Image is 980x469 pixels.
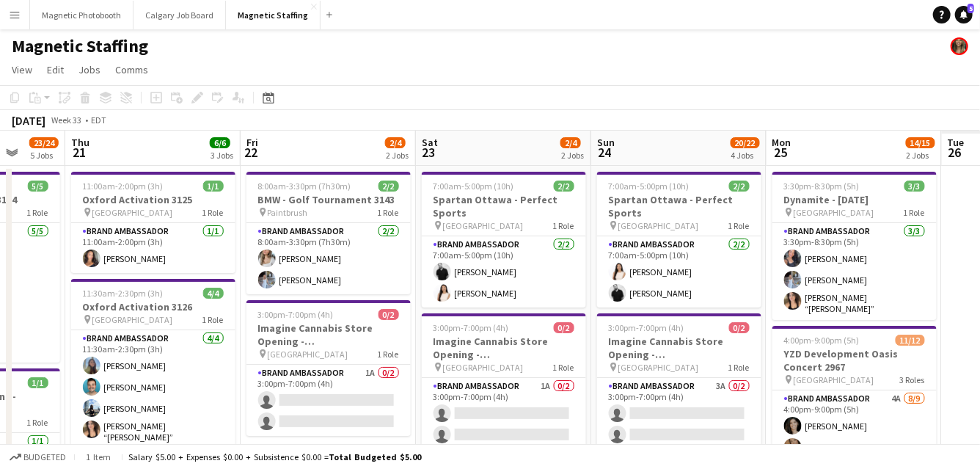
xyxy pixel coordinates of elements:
[246,365,411,436] app-card-role: Brand Ambassador1A0/23:00pm-7:00pm (4h)
[246,223,411,294] app-card-role: Brand Ambassador2/28:00am-3:30pm (7h30m)[PERSON_NAME][PERSON_NAME]
[946,144,965,161] span: 26
[561,150,584,161] div: 2 Jobs
[896,335,925,346] span: 11/12
[553,362,574,373] span: 1 Role
[27,417,48,428] span: 1 Role
[772,347,937,374] h3: YZD Development Oasis Concert 2967
[443,220,524,231] span: [GEOGRAPHIC_DATA]
[226,1,321,29] button: Magnetic Staffing
[23,452,66,462] span: Budgeted
[906,137,935,148] span: 14/15
[6,60,38,79] a: View
[772,223,937,320] app-card-role: Brand Ambassador3/33:30pm-8:30pm (5h)[PERSON_NAME][PERSON_NAME][PERSON_NAME] “[PERSON_NAME]” [PER...
[29,137,59,148] span: 23/24
[91,114,106,126] div: EDT
[948,136,965,149] span: Tue
[83,181,164,192] span: 11:00am-2:00pm (3h)
[128,451,421,462] div: Salary $5.00 + Expenses $0.00 + Subsistence $0.00 =
[560,137,581,148] span: 2/4
[597,378,761,449] app-card-role: Brand Ambassador3A0/23:00pm-7:00pm (4h)
[210,137,230,148] span: 6/6
[202,314,224,325] span: 1 Role
[258,181,351,192] span: 8:00am-3:30pm (7h30m)
[71,172,235,273] app-job-card: 11:00am-2:00pm (3h)1/1Oxford Activation 3125 [GEOGRAPHIC_DATA]1 RoleBrand Ambassador1/111:00am-2:...
[329,451,421,462] span: Total Budgeted $5.00
[48,114,85,126] span: Week 33
[434,181,514,192] span: 7:00am-5:00pm (10h)
[422,335,586,361] h3: Imagine Cannabis Store Opening - [GEOGRAPHIC_DATA]
[907,150,935,161] div: 2 Jobs
[258,309,334,320] span: 3:00pm-7:00pm (4h)
[379,181,399,192] span: 2/2
[246,172,411,294] app-job-card: 8:00am-3:30pm (7h30m)2/2BMW - Golf Tournament 3143 Paintbrush1 RoleBrand Ambassador2/28:00am-3:30...
[268,207,308,218] span: Paintbrush
[7,449,68,465] button: Budgeted
[784,181,860,192] span: 3:30pm-8:30pm (5h)
[597,236,761,308] app-card-role: Brand Ambassador2/27:00am-5:00pm (10h)[PERSON_NAME][PERSON_NAME]
[12,113,45,128] div: [DATE]
[729,322,750,333] span: 0/2
[47,63,64,76] span: Edit
[69,144,89,161] span: 21
[609,181,690,192] span: 7:00am-5:00pm (10h)
[770,144,791,161] span: 25
[378,349,399,360] span: 1 Role
[904,207,925,218] span: 1 Role
[968,4,974,13] span: 5
[420,144,438,161] span: 23
[81,451,116,462] span: 1 item
[41,60,70,79] a: Edit
[30,1,134,29] button: Magnetic Photobooth
[115,63,148,76] span: Comms
[554,181,574,192] span: 2/2
[900,374,925,385] span: 3 Roles
[83,288,164,299] span: 11:30am-2:30pm (3h)
[246,321,411,348] h3: Imagine Cannabis Store Opening - [GEOGRAPHIC_DATA]
[203,288,224,299] span: 4/4
[268,349,348,360] span: [GEOGRAPHIC_DATA]
[378,207,399,218] span: 1 Role
[597,313,761,449] app-job-card: 3:00pm-7:00pm (4h)0/2Imagine Cannabis Store Opening - [GEOGRAPHIC_DATA] [GEOGRAPHIC_DATA]1 RoleBr...
[134,1,226,29] button: Calgary Job Board
[422,193,586,219] h3: Spartan Ottawa - Perfect Sports
[422,378,586,449] app-card-role: Brand Ambassador1A0/23:00pm-7:00pm (4h)
[434,322,509,333] span: 3:00pm-7:00pm (4h)
[386,150,409,161] div: 2 Jobs
[597,172,761,308] div: 7:00am-5:00pm (10h)2/2Spartan Ottawa - Perfect Sports [GEOGRAPHIC_DATA]1 RoleBrand Ambassador2/27...
[73,60,106,79] a: Jobs
[951,37,968,55] app-user-avatar: Bianca Fantauzzi
[794,207,874,218] span: [GEOGRAPHIC_DATA]
[772,172,937,320] app-job-card: 3:30pm-8:30pm (5h)3/3Dynamite - [DATE] [GEOGRAPHIC_DATA]1 RoleBrand Ambassador3/33:30pm-8:30pm (5...
[422,172,586,308] app-job-card: 7:00am-5:00pm (10h)2/2Spartan Ottawa - Perfect Sports [GEOGRAPHIC_DATA]1 RoleBrand Ambassador2/27...
[794,374,874,385] span: [GEOGRAPHIC_DATA]
[246,300,411,436] div: 3:00pm-7:00pm (4h)0/2Imagine Cannabis Store Opening - [GEOGRAPHIC_DATA] [GEOGRAPHIC_DATA]1 RoleBr...
[784,335,860,346] span: 4:00pm-9:00pm (5h)
[202,207,224,218] span: 1 Role
[28,377,48,388] span: 1/1
[904,181,925,192] span: 3/3
[246,193,411,206] h3: BMW - Golf Tournament 3143
[597,335,761,361] h3: Imagine Cannabis Store Opening - [GEOGRAPHIC_DATA]
[244,144,258,161] span: 22
[71,223,235,273] app-card-role: Brand Ambassador1/111:00am-2:00pm (3h)[PERSON_NAME]
[385,137,406,148] span: 2/4
[553,220,574,231] span: 1 Role
[731,150,759,161] div: 4 Jobs
[618,220,699,231] span: [GEOGRAPHIC_DATA]
[597,136,615,149] span: Sun
[728,362,750,373] span: 1 Role
[27,207,48,218] span: 1 Role
[554,322,574,333] span: 0/2
[71,193,235,206] h3: Oxford Activation 3125
[246,136,258,149] span: Fri
[71,136,89,149] span: Thu
[109,60,154,79] a: Comms
[30,150,58,161] div: 5 Jobs
[71,279,235,448] app-job-card: 11:30am-2:30pm (3h)4/4Oxford Activation 3126 [GEOGRAPHIC_DATA]1 RoleBrand Ambassador4/411:30am-2:...
[71,300,235,313] h3: Oxford Activation 3126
